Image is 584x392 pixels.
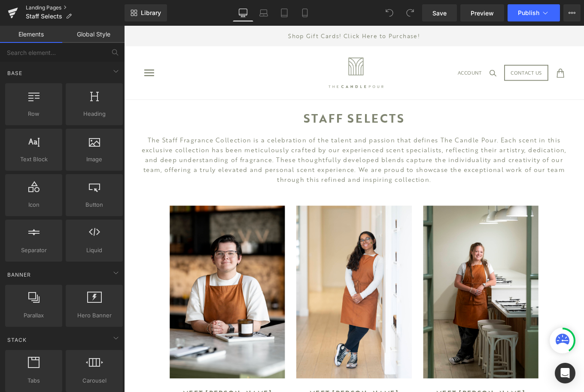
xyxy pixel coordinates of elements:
a: Global Style [62,26,125,43]
span: Button [68,200,120,209]
span: Tabs [8,376,60,385]
span: Icon [8,200,60,209]
div: Shop Gift Cards! Click Here to Purchase! [179,6,341,17]
a: Preview [460,4,504,21]
span: Publish [518,9,539,16]
a: Account [377,49,405,57]
img: The Candle Pour [231,36,293,70]
button: Redo [401,4,419,21]
span: Base [6,69,23,77]
span: Separator [8,246,60,255]
a: Contact Us [429,44,479,62]
h1: STAFF SELECTS [9,96,511,113]
button: Undo [381,4,398,21]
span: Text Block [8,155,60,164]
button: More [563,4,581,21]
span: Image [68,155,120,164]
span: Stack [6,336,27,344]
span: Liquid [68,246,120,255]
a: New Library [125,4,167,21]
span: Parallax [8,311,60,320]
a: Cart [488,50,498,57]
a: Desktop [233,4,253,21]
div: Open Intercom Messenger [555,363,575,383]
span: Carousel [68,376,120,385]
span: Preview [471,9,494,18]
p: The Staff Fragrance Collection is a celebration of the talent and passion that defines The Candle... [19,124,500,179]
a: Landing Pages [26,4,125,11]
span: Row [8,109,60,118]
span: Save [432,9,447,18]
button: Publish [508,4,560,21]
span: Banner [6,271,32,279]
a: Laptop [253,4,274,21]
a: Search [408,48,425,58]
span: Heading [68,109,120,118]
a: Tablet [274,4,295,21]
span: Hero Banner [68,311,120,320]
a: Mobile [295,4,315,21]
nav: Primary [21,46,35,60]
span: Library [141,9,161,17]
span: Staff Selects [26,13,62,20]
